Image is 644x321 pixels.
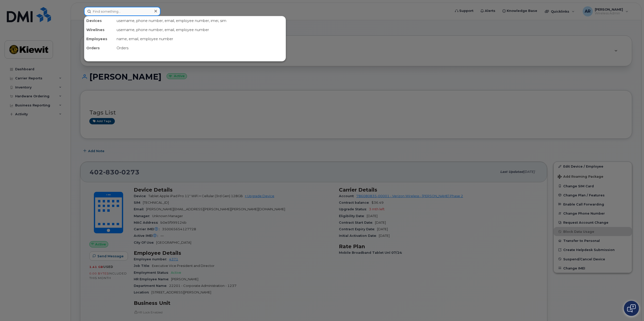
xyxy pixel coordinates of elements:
div: Wirelines [84,25,115,34]
div: Orders [115,43,286,53]
div: username, phone number, email, employee number, imei, sim [115,16,286,25]
img: Open chat [627,304,636,312]
div: username, phone number, email, employee number [115,25,286,34]
div: Employees [84,34,115,43]
div: Devices [84,16,115,25]
div: Orders [84,43,115,53]
div: name, email, employee number [115,34,286,43]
